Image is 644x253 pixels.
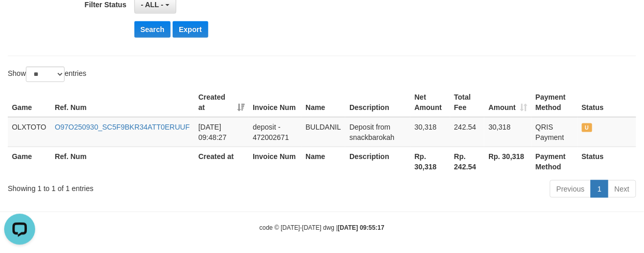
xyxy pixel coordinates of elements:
[450,147,485,176] th: Rp. 242.54
[531,117,577,147] td: QRIS Payment
[345,117,410,147] td: Deposit from snackbarokah
[410,117,450,147] td: 30,318
[8,147,51,176] th: Game
[338,225,385,232] strong: [DATE] 09:55:17
[578,147,636,176] th: Status
[194,117,249,147] td: [DATE] 09:48:27
[608,180,636,198] a: Next
[141,1,164,9] span: - ALL -
[578,88,636,117] th: Status
[26,67,65,82] select: Showentries
[345,147,410,176] th: Description
[345,88,410,117] th: Description
[531,88,577,117] th: Payment Method
[194,147,249,176] th: Created at
[484,117,531,147] td: 30,318
[8,179,260,194] div: Showing 1 to 1 of 1 entries
[51,147,194,176] th: Ref. Num
[249,88,301,117] th: Invoice Num
[259,225,385,232] small: code © [DATE]-[DATE] dwg |
[173,21,208,38] button: Export
[8,67,86,82] label: Show entries
[450,117,485,147] td: 242.54
[4,4,35,35] button: Open LiveChat chat widget
[582,123,592,132] span: UNPAID
[194,88,249,117] th: Created at: activate to sort column ascending
[8,88,51,117] th: Game
[484,88,531,117] th: Amount: activate to sort column ascending
[410,88,450,117] th: Net Amount
[591,180,608,198] a: 1
[301,117,345,147] td: BULDANIL
[550,180,591,198] a: Previous
[301,88,345,117] th: Name
[301,147,345,176] th: Name
[55,123,190,131] a: O97O250930_SC5F9BKR34ATT0ERUUF
[410,147,450,176] th: Rp. 30,318
[134,21,171,38] button: Search
[249,117,301,147] td: deposit - 472002671
[8,117,51,147] td: OLXTOTO
[484,147,531,176] th: Rp. 30,318
[249,147,301,176] th: Invoice Num
[51,88,194,117] th: Ref. Num
[450,88,485,117] th: Total Fee
[531,147,577,176] th: Payment Method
